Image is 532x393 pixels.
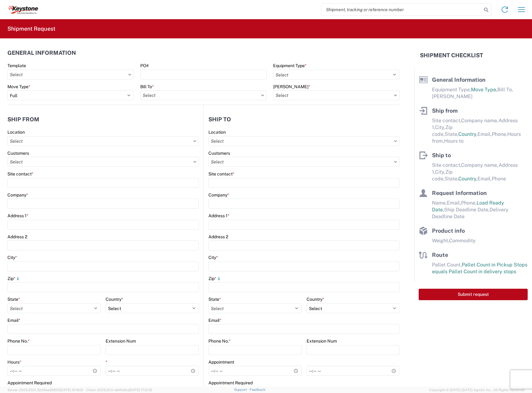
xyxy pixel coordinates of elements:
span: Bill To, [497,87,513,93]
input: Select [208,136,399,146]
span: Hours to [444,138,464,144]
label: Site contact [208,171,234,177]
label: Zip [7,276,20,281]
span: Ship Deadline Date, [444,207,490,213]
label: Move Type [7,84,30,89]
label: Hours [7,359,21,365]
span: Email, [477,176,492,182]
label: Address 1 [208,213,229,218]
span: Site contact, [432,162,461,168]
span: Client: 2025.20.0-e640dba [86,388,152,392]
label: Site contact [7,171,33,177]
label: Country [106,296,123,302]
h2: General Information [7,50,76,56]
span: Email, [447,200,461,206]
span: State, [445,131,458,137]
span: Name, [432,200,447,206]
span: Phone [492,176,506,182]
label: Address 1 [7,213,28,218]
h2: Ship from [7,116,39,123]
span: State, [445,176,458,182]
label: Bill To [140,84,154,89]
span: Server: 2025.20.0-32d5ea39505 [7,388,83,392]
span: Site contact, [432,118,461,123]
label: Appointment [208,359,234,365]
label: City [7,255,17,260]
span: Pallet Count, [432,262,462,268]
a: Support [234,388,250,391]
label: Extension Num [106,338,136,344]
label: Extension Num [307,338,337,344]
label: Location [7,129,25,135]
label: Company [7,192,28,198]
input: Select [140,90,267,100]
label: Address 2 [7,234,27,240]
span: Request Information [432,190,487,196]
span: [PERSON_NAME] [432,93,473,99]
a: Feedback [250,388,265,391]
h2: Shipment Request [7,25,55,32]
input: Select [7,136,199,146]
span: Country, [458,131,477,137]
span: Email, [477,131,492,137]
label: State [7,296,20,302]
button: Submit request [419,289,528,300]
label: Template [7,63,26,68]
label: Company [208,192,229,198]
span: Copyright © [DATE]-[DATE] Agistix Inc., All Rights Reserved [429,387,525,393]
input: Select [7,157,199,167]
label: PO# [140,63,149,68]
label: Customers [208,150,230,156]
span: Equipment Type, [432,87,471,93]
input: Select [7,70,134,80]
span: City, [435,124,445,130]
span: Phone, [461,200,477,206]
label: Country [307,296,324,302]
input: Select [208,157,399,167]
span: Phone, [492,131,507,137]
label: Zip [208,276,221,281]
span: Company name, [461,118,499,123]
label: Customers [7,150,29,156]
label: Email [208,317,221,323]
label: Appointment Required [7,380,52,386]
label: Equipment Type [273,63,307,68]
label: City [208,255,218,260]
input: Select [273,90,399,100]
input: Shipment, tracking or reference number [321,4,482,15]
span: Weight, [432,238,449,244]
span: [DATE] 10:18:31 [60,388,83,392]
span: Pallet Count in Pickup Stops equals Pallet Count in delivery stops [432,262,527,274]
span: Move Type, [471,87,497,93]
label: Phone No. [208,338,231,344]
label: [PERSON_NAME] [273,84,310,89]
label: Appointment Required [208,380,253,386]
span: Company name, [461,162,499,168]
span: Ship to [432,152,451,158]
span: General Information [432,76,486,83]
span: Route [432,252,448,258]
span: Product info [432,227,465,234]
label: Location [208,129,226,135]
span: [DATE] 17:21:12 [129,388,152,392]
h2: Ship to [208,116,231,123]
span: Country, [458,176,477,182]
span: Ship from [432,107,458,114]
label: Address 2 [208,234,228,240]
h2: Shipment Checklist [420,52,483,59]
label: Phone No. [7,338,30,344]
span: City, [435,169,445,175]
label: State [208,296,221,302]
label: Email [7,317,20,323]
span: Commodity [449,238,476,244]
